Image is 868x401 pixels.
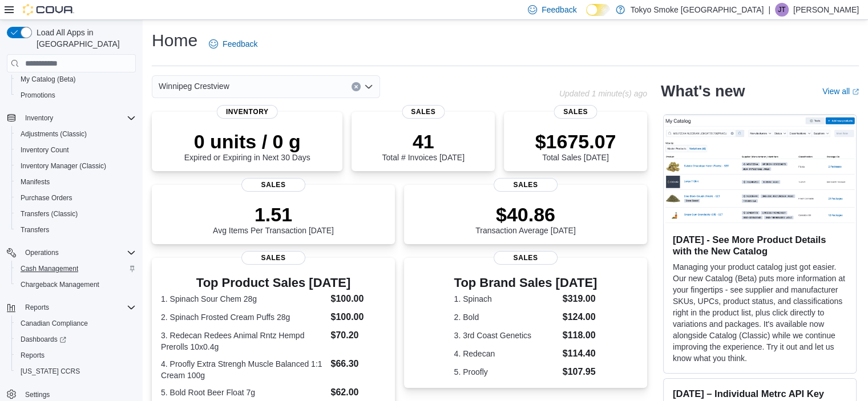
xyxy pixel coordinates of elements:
p: Tokyo Smoke [GEOGRAPHIC_DATA] [631,3,764,17]
dt: 4. Proofly Extra Strengh Muscle Balanced 1:1 Cream 100g [161,358,326,381]
dt: 1. Spinach Sour Chem 28g [161,293,326,305]
span: Sales [402,105,445,119]
div: Expired or Expiring in Next 30 Days [184,130,310,162]
a: My Catalog (Beta) [16,72,80,86]
a: Purchase Orders [16,191,77,205]
span: Load All Apps in [GEOGRAPHIC_DATA] [32,27,136,50]
span: Operations [21,246,136,260]
span: Transfers (Classic) [21,209,78,218]
dd: $319.00 [563,292,597,306]
p: $40.86 [475,203,576,226]
span: Manifests [21,177,50,187]
svg: External link [852,88,859,95]
button: Adjustments (Classic) [11,126,140,142]
span: Canadian Compliance [21,319,88,328]
span: Promotions [16,88,136,102]
button: Transfers [11,222,140,238]
span: Operations [25,248,59,257]
span: Reports [25,303,49,312]
button: Chargeback Management [11,277,140,293]
div: Jade Thiessen [775,3,789,17]
span: Feedback [223,38,257,50]
button: Cash Management [11,261,140,277]
a: Chargeback Management [16,278,104,291]
span: Settings [25,390,50,399]
span: Sales [554,105,597,119]
span: Sales [494,178,558,192]
a: [US_STATE] CCRS [16,364,84,378]
button: Transfers (Classic) [11,206,140,222]
span: Inventory Count [21,145,69,155]
span: Canadian Compliance [16,317,136,330]
span: My Catalog (Beta) [16,72,136,86]
dt: 5. Bold Root Beer Float 7g [161,387,326,398]
span: Washington CCRS [16,364,136,378]
span: Inventory [217,105,278,119]
a: Transfers [16,223,54,237]
h3: [DATE] - See More Product Details with the New Catalog [673,234,847,257]
button: My Catalog (Beta) [11,71,140,87]
button: Clear input [352,82,361,91]
h3: Top Brand Sales [DATE] [454,276,597,290]
button: Inventory [2,110,140,126]
dt: 4. Redecan [454,348,558,359]
div: Transaction Average [DATE] [475,203,576,235]
dt: 5. Proofly [454,366,558,378]
span: Dark Mode [586,16,587,17]
div: Avg Items Per Transaction [DATE] [213,203,334,235]
button: Manifests [11,174,140,190]
dd: $62.00 [330,386,385,399]
dd: $114.40 [563,347,597,361]
span: My Catalog (Beta) [21,75,76,84]
div: Total # Invoices [DATE] [382,130,464,162]
a: Cash Management [16,262,83,276]
dt: 2. Spinach Frosted Cream Puffs 28g [161,311,326,323]
span: Reports [21,301,136,314]
p: 0 units / 0 g [184,130,310,153]
dd: $118.00 [563,329,597,342]
dt: 3. Redecan Redees Animal Rntz Hempd Prerolls 10x0.4g [161,330,326,353]
span: Inventory Count [16,143,136,157]
span: Chargeback Management [16,278,136,291]
h2: What's new [661,82,745,100]
p: | [768,3,770,17]
a: Transfers (Classic) [16,207,82,221]
div: Total Sales [DATE] [535,130,616,162]
a: Adjustments (Classic) [16,127,91,141]
a: Reports [16,349,49,362]
span: Reports [21,351,45,360]
p: 1.51 [213,203,334,226]
img: Cova [23,4,74,15]
button: Reports [2,299,140,315]
dd: $100.00 [330,310,385,324]
span: Promotions [21,91,55,100]
span: Transfers (Classic) [16,207,136,221]
button: Promotions [11,87,140,103]
span: Adjustments (Classic) [16,127,136,141]
span: Dashboards [16,333,136,346]
dd: $100.00 [330,292,385,306]
span: Manifests [16,175,136,189]
dt: 3. 3rd Coast Genetics [454,330,558,341]
p: Managing your product catalog just got easier. Our new Catalog (Beta) puts more information at yo... [673,261,847,364]
a: Inventory Count [16,143,74,157]
span: Purchase Orders [16,191,136,205]
span: Sales [241,178,305,192]
button: Inventory [21,111,58,125]
button: Inventory Count [11,142,140,158]
span: Inventory Manager (Classic) [16,159,136,173]
span: Cash Management [16,262,136,276]
button: Open list of options [364,82,373,91]
button: Reports [21,301,54,314]
p: $1675.07 [535,130,616,153]
button: [US_STATE] CCRS [11,363,140,379]
dt: 1. Spinach [454,293,558,305]
span: Inventory Manager (Classic) [21,161,106,171]
a: Promotions [16,88,60,102]
dd: $107.95 [563,365,597,379]
a: Canadian Compliance [16,317,92,330]
h1: Home [152,29,197,52]
button: Inventory Manager (Classic) [11,158,140,174]
span: Inventory [21,111,136,125]
a: Inventory Manager (Classic) [16,159,111,173]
